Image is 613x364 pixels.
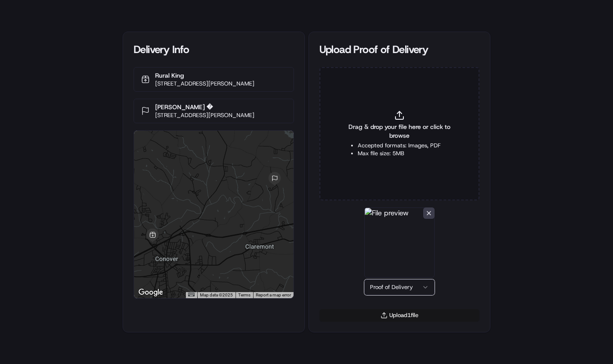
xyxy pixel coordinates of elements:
[238,293,250,297] a: Terms (opens in new tab)
[155,111,254,119] p: [STREET_ADDRESS][PERSON_NAME]
[200,293,233,297] span: Map data ©2025
[136,287,165,298] img: Google
[155,103,254,111] p: [PERSON_NAME] �
[358,150,441,157] li: Max file size: 5MB
[155,71,254,80] p: Rural King
[319,43,480,57] div: Upload Proof of Delivery
[319,309,480,321] button: Upload1file
[341,122,458,140] span: Drag & drop your file here or click to browse
[256,293,291,297] a: Report a map error
[134,43,294,57] div: Delivery Info
[358,142,441,150] li: Accepted formats: Images, PDF
[364,207,435,278] img: File preview
[155,80,254,88] p: [STREET_ADDRESS][PERSON_NAME]
[188,293,194,296] button: Keyboard shortcuts
[136,287,165,298] a: Open this area in Google Maps (opens a new window)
